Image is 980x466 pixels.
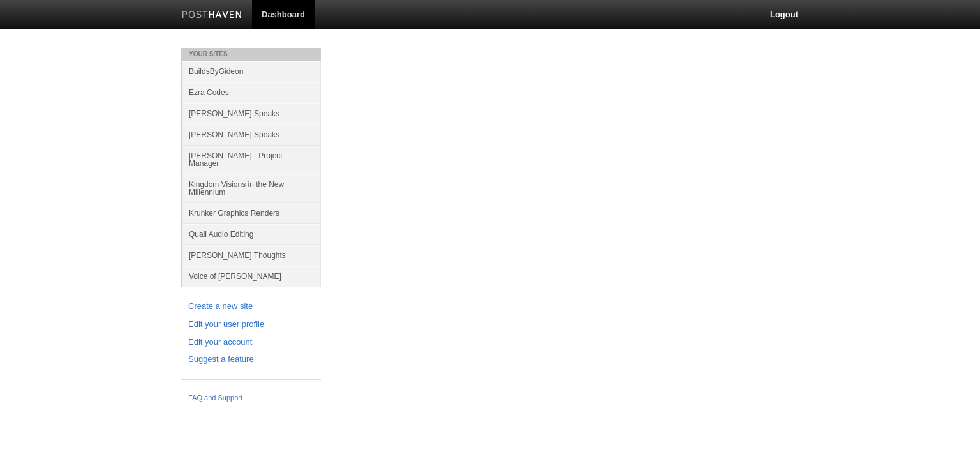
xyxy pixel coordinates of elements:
[188,336,313,349] a: Edit your account
[181,48,321,61] li: Your Sites
[182,61,321,82] a: BuildsByGideon
[182,103,321,124] a: [PERSON_NAME] Speaks
[188,393,313,404] a: FAQ and Support
[182,124,321,145] a: [PERSON_NAME] Speaks
[182,223,321,244] a: Quail Audio Editing
[182,202,321,223] a: Krunker Graphics Renders
[182,145,321,174] a: [PERSON_NAME] - Project Manager
[182,266,321,287] a: Voice of [PERSON_NAME]
[182,82,321,103] a: Ezra Codes
[182,11,242,20] img: Posthaven-bar
[188,318,313,331] a: Edit your user profile
[182,174,321,202] a: Kingdom Visions in the New Millennium
[182,244,321,266] a: [PERSON_NAME] Thoughts
[188,353,313,366] a: Suggest a feature
[188,300,313,313] a: Create a new site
